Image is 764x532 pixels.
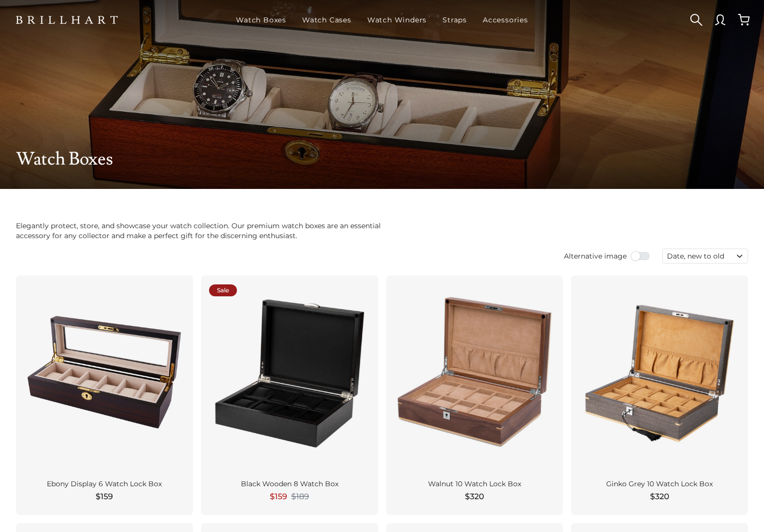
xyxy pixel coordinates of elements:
a: Ginko Grey 10 Watch Lock Box $320 [571,275,748,515]
div: Black Wooden 8 Watch Box [213,480,366,489]
a: Sale Black Wooden 8 Watch Box $159 $189 [201,275,378,515]
div: Ebony Display 6 Watch Lock Box [28,480,181,489]
a: Watch Winders [363,7,431,33]
span: $320 [650,491,669,503]
span: $159 [270,491,287,503]
span: $189 [291,492,309,502]
input: Use setting [631,251,651,261]
span: $320 [465,491,484,503]
a: Watch Cases [298,7,355,33]
a: Walnut 10 Watch Lock Box $320 [386,275,563,515]
a: Straps [438,7,471,33]
span: $159 [96,491,113,503]
nav: Main [232,7,532,33]
div: Ginko Grey 10 Watch Lock Box [583,480,736,489]
div: Walnut 10 Watch Lock Box [398,480,551,489]
a: Ebony Display 6 Watch Lock Box $159 [16,275,193,515]
h1: Watch Boxes [16,149,748,169]
div: Sale [209,284,237,296]
a: Accessories [479,7,532,33]
a: Watch Boxes [232,7,290,33]
p: Elegantly protect, store, and showcase your watch collection. Our premium watch boxes are an esse... [16,221,398,241]
span: Alternative image [564,251,627,261]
